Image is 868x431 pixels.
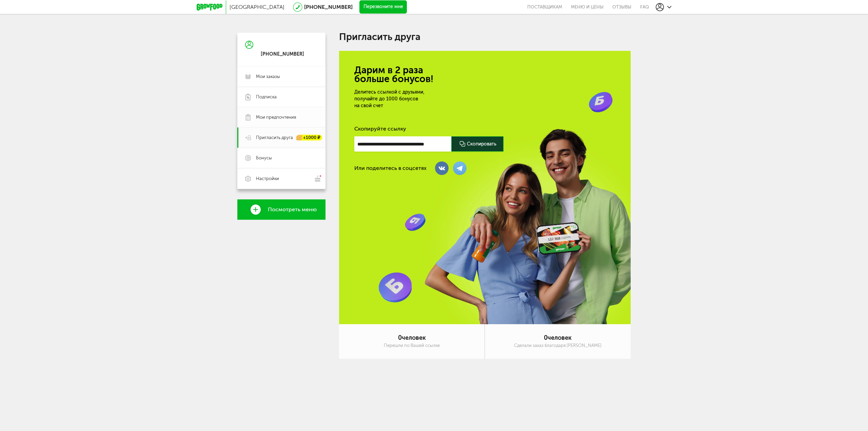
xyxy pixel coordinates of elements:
[237,128,325,148] a: Пригласить друга +1000 ₽
[256,74,280,80] span: Мои заказы
[354,89,512,109] div: Делитесь ссылкой с друзьями, получайте до 1000 бонусов на свой счет
[339,33,631,41] h1: Пригласить друга
[514,343,601,348] div: Сделали заказ благодаря [PERSON_NAME]
[230,4,284,10] span: [GEOGRAPHIC_DATA]
[544,335,572,341] div: человек
[237,148,325,168] a: Бонусы
[398,335,426,341] div: человек
[304,4,353,10] a: [PHONE_NUMBER]
[256,155,272,161] span: Бонусы
[544,334,548,341] span: 0
[256,176,279,182] span: Настройки
[237,168,325,189] a: Настройки
[237,87,325,107] a: Подписка
[237,199,325,220] a: Посмотреть меню
[359,0,407,14] button: Перезвоните мне
[398,334,402,341] span: 0
[237,66,325,87] a: Мои заказы
[296,135,322,141] div: +1000 ₽
[256,135,293,141] span: Пригласить друга
[261,51,304,57] div: [PHONE_NUMBER]
[256,94,277,100] span: Подписка
[384,343,440,348] div: Перешли по Вашей ссылке
[354,165,427,172] div: Или поделитесь в соцсетях
[237,107,325,128] a: Мои предпочтения
[354,66,615,83] h2: Дарим в 2 раза больше бонусов!
[268,207,317,213] span: Посмотреть меню
[256,114,296,120] span: Мои предпочтения
[354,125,615,132] div: Скопируйте ссылку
